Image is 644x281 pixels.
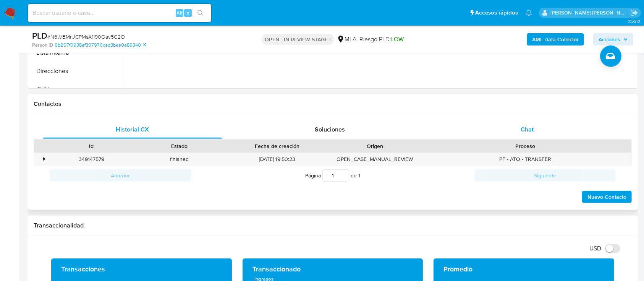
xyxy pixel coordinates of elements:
[28,8,211,18] input: Buscar usuario o caso...
[193,8,208,18] button: search-icon
[582,191,632,203] button: Nuevo Contacto
[32,42,53,49] b: Person ID
[359,35,404,44] span: Riesgo PLD:
[53,142,130,150] div: Id
[599,33,620,45] span: Acciones
[475,9,518,17] span: Accesos rápidos
[29,80,125,99] button: CVU
[587,192,626,202] span: Nuevo Contacto
[551,9,628,16] p: roxana.vasquez@mercadolibre.com
[358,172,360,179] span: 1
[527,33,584,45] button: AML Data Collector
[262,34,334,45] p: OPEN - IN REVIEW STAGE I
[223,153,331,166] div: [DATE] 19:50:23
[593,33,633,45] button: Acciones
[136,153,224,166] div: finished
[532,33,579,45] b: AML Data Collector
[628,18,640,24] span: 3.152.0
[176,9,183,16] span: Alt
[32,29,47,42] b: PLD
[391,35,404,44] span: LOW
[229,142,325,150] div: Fecha de creación
[315,125,345,134] span: Soluciones
[47,153,136,166] div: 349147579
[141,142,218,150] div: Estado
[336,142,414,150] div: Origen
[43,156,45,163] div: •
[424,142,626,150] div: Proceso
[526,10,532,16] a: Notificaciones
[34,222,632,229] h1: Transaccionalidad
[29,62,125,80] button: Direcciones
[305,169,360,182] span: Página de
[187,9,189,16] span: s
[419,153,631,166] div: PF - ATO - TRANSFER
[474,169,616,182] button: Siguiente
[55,42,146,49] a: 6b267f0938ef307970ced3bee0a89340
[521,125,534,134] span: Chat
[47,33,125,41] span: # N6tVBMrUCPMsAf190Oav5G2O
[50,169,191,182] button: Anterior
[337,35,356,44] div: MLA
[630,9,638,17] a: Salir
[116,125,149,134] span: Historial CX
[34,100,632,108] h1: Contactos
[331,153,419,166] div: OPEN_CASE_MANUAL_REVIEW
